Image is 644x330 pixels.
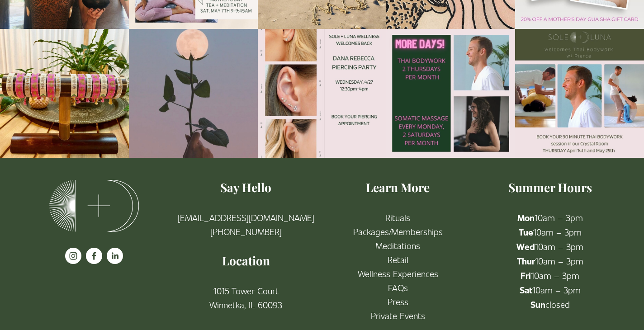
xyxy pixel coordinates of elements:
a: facebook-unauth [86,248,102,264]
img: S+L is over the 🌙 to welcome Pierce Doerr! Pierce brings Thai Bodywork to SLW! 90 minute sessions... [515,29,644,158]
a: 1015 Tower CourtWinnetka, IL 60093 [209,283,282,311]
img: &ldquo;Invite your fear into consciousness and smile through it; every time you smile through you... [129,14,258,173]
h4: Location [178,253,314,269]
a: Private Events [371,308,425,322]
p: R [330,210,466,323]
strong: Mon [517,212,535,223]
strong: Sat [520,284,532,296]
a: Meditations [375,238,420,252]
strong: Tue [519,226,533,238]
a: Press [388,294,408,308]
img: Still swooning over our DRD ear stacks! Back by request, we welcome @danarebecca for a piercing p... [258,29,387,158]
p: 10am – 3pm 10am – 3pm 10am – 3pm 10am – 3pm 10am – 3pm 10am – 3pm closed [482,210,618,311]
h4: Learn More [330,179,466,196]
a: Wellness Experiences [358,266,438,280]
strong: Fri [521,269,531,281]
img: Loud + Clear! We are excited to team up and offer more days for our newest specialists!&nbsp;&nbs... [386,29,515,158]
strong: Wed [516,240,535,252]
a: Rituals [385,210,410,224]
a: Packages/Memberships [353,224,443,238]
h4: Say Hello [178,179,314,196]
a: [PHONE_NUMBER] [210,224,282,238]
strong: Thur [517,255,535,267]
strong: Sun [530,298,545,310]
a: LinkedIn [107,248,123,264]
a: etail [393,252,408,266]
a: [EMAIL_ADDRESS][DOMAIN_NAME] [178,210,314,224]
h4: Summer Hours [482,179,618,196]
a: instagram-unauth [65,248,81,264]
a: FAQs [388,280,408,294]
